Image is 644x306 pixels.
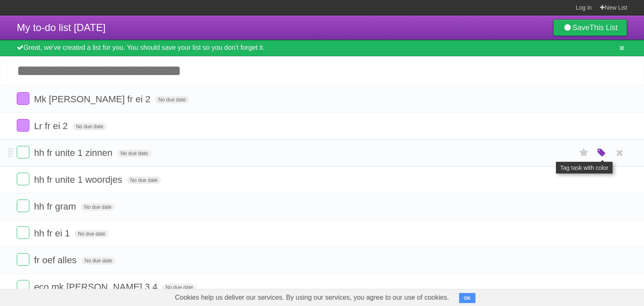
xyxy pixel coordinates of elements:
[589,23,618,32] b: This List
[34,148,114,158] span: hh fr unite 1 zinnen
[576,146,592,160] label: Star task
[81,203,115,211] span: No due date
[73,123,106,130] span: No due date
[17,253,29,266] label: Done
[17,173,29,185] label: Done
[17,22,106,33] span: My to-do list [DATE]
[17,119,29,132] label: Done
[17,146,29,158] label: Done
[117,150,151,157] span: No due date
[17,280,29,293] label: Done
[155,96,189,104] span: No due date
[34,94,153,104] span: Mk [PERSON_NAME] fr ei 2
[34,255,79,265] span: fr oef alles
[17,226,29,239] label: Done
[81,257,115,265] span: No due date
[162,284,196,291] span: No due date
[34,228,72,239] span: hh fr ei 1
[34,121,70,131] span: Lr fr ei 2
[166,289,457,306] span: Cookies help us deliver our services. By using our services, you agree to our use of cookies.
[75,230,109,238] span: No due date
[34,201,78,212] span: hh fr gram
[459,293,475,303] button: OK
[17,200,29,212] label: Done
[127,176,161,184] span: No due date
[34,174,124,185] span: hh fr unite 1 woordjes
[17,92,29,105] label: Done
[553,19,627,36] a: SaveThis List
[34,282,160,292] span: eco mk [PERSON_NAME] 3.4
